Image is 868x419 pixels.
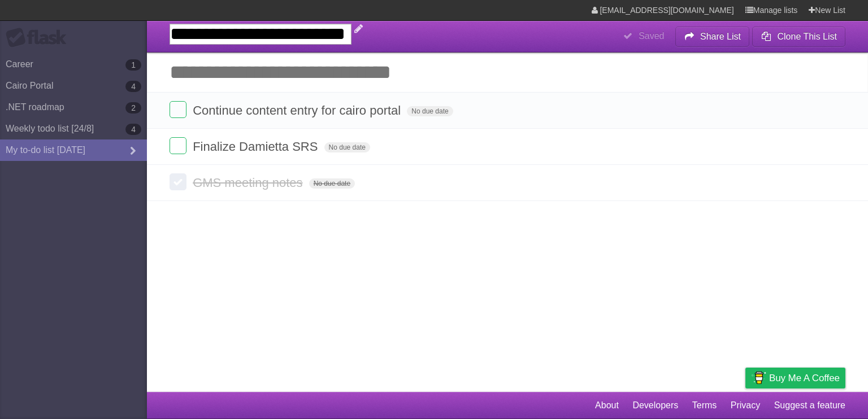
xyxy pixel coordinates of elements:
[125,81,141,92] b: 4
[193,139,320,154] span: Finalize Damietta SRS
[193,103,403,117] span: Continue content entry for cairo portal
[170,101,186,118] label: Done
[324,142,370,152] span: No due date
[774,395,845,416] a: Suggest a feature
[752,27,845,47] button: Clone This List
[675,27,750,47] button: Share List
[769,368,840,388] span: Buy me a coffee
[170,137,186,154] label: Done
[407,106,453,116] span: No due date
[125,59,141,71] b: 1
[745,368,845,389] a: Buy me a coffee
[6,28,73,48] div: Flask
[193,176,305,190] span: GMS meeting notes
[125,102,141,114] b: 2
[125,124,141,135] b: 4
[692,395,717,416] a: Terms
[777,32,837,41] b: Clone This List
[639,31,664,41] b: Saved
[309,178,355,189] span: No due date
[632,395,678,416] a: Developers
[700,32,741,41] b: Share List
[595,395,619,416] a: About
[170,173,186,190] label: Done
[731,395,760,416] a: Privacy
[751,368,766,387] img: Buy me a coffee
